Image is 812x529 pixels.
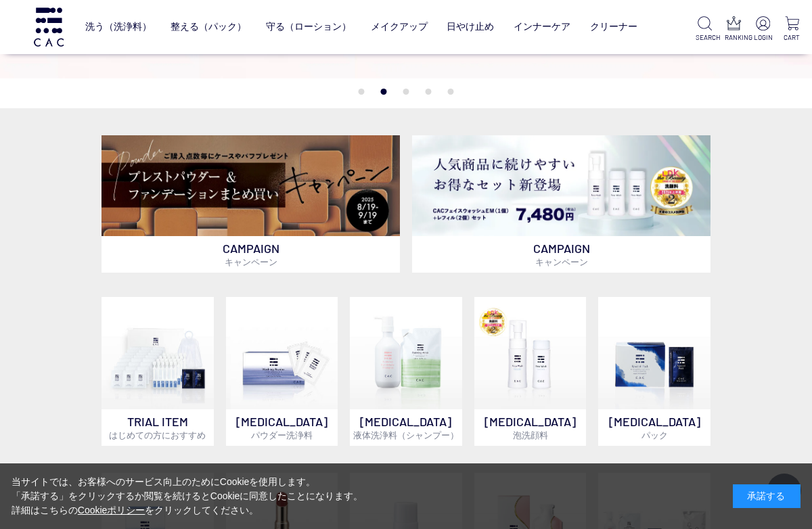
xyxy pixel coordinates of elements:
a: [MEDICAL_DATA]パウダー洗浄料 [226,297,338,446]
a: トライアルセット TRIAL ITEMはじめての方におすすめ [101,297,214,446]
a: CART [783,16,801,43]
a: 洗う（洗浄料） [85,11,152,43]
p: CAMPAIGN [412,236,710,273]
p: [MEDICAL_DATA] [598,409,710,446]
button: 1 of 5 [359,89,365,95]
p: [MEDICAL_DATA] [474,409,587,446]
span: はじめての方におすすめ [109,430,206,440]
p: SEARCH [696,32,714,43]
img: logo [32,7,66,46]
a: メイクアップ [371,11,428,43]
p: CAMPAIGN [101,236,400,273]
button: 2 of 5 [381,89,387,95]
img: ベースメイクキャンペーン [101,135,400,237]
span: 液体洗浄料（シャンプー） [353,430,459,440]
span: パウダー洗浄料 [251,430,313,440]
button: 4 of 5 [426,89,432,95]
span: 泡洗顔料 [513,430,548,440]
a: LOGIN [754,16,772,43]
p: RANKING [725,32,743,43]
p: LOGIN [754,32,772,43]
span: キャンペーン [225,256,277,267]
a: 日やけ止め [447,11,494,43]
a: SEARCH [696,16,714,43]
p: [MEDICAL_DATA] [226,409,338,446]
p: TRIAL ITEM [101,409,214,446]
a: 整える（パック） [171,11,246,43]
img: トライアルセット [101,297,214,409]
a: インナーケア [514,11,570,43]
a: [MEDICAL_DATA]液体洗浄料（シャンプー） [350,297,462,446]
div: 承諾する [733,484,800,508]
div: 当サイトでは、お客様へのサービス向上のためにCookieを使用します。 「承諾する」をクリックするか閲覧を続けるとCookieに同意したことになります。 詳細はこちらの をクリックしてください。 [12,475,363,517]
a: 泡洗顔料 [MEDICAL_DATA]泡洗顔料 [474,297,587,446]
a: ベースメイクキャンペーン ベースメイクキャンペーン CAMPAIGNキャンペーン [101,135,400,273]
a: 守る（ローション） [266,11,351,43]
span: パック [641,430,668,440]
p: [MEDICAL_DATA] [350,409,462,446]
a: RANKING [725,16,743,43]
a: Cookieポリシー [78,505,145,515]
img: フェイスウォッシュ＋レフィル2個セット [412,135,710,237]
button: 5 of 5 [448,89,454,95]
a: [MEDICAL_DATA]パック [598,297,710,446]
button: 3 of 5 [403,89,409,95]
span: キャンペーン [535,256,588,267]
p: CART [783,32,801,43]
a: フェイスウォッシュ＋レフィル2個セット フェイスウォッシュ＋レフィル2個セット CAMPAIGNキャンペーン [412,135,710,273]
img: 泡洗顔料 [474,297,587,409]
a: クリーナー [590,11,637,43]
